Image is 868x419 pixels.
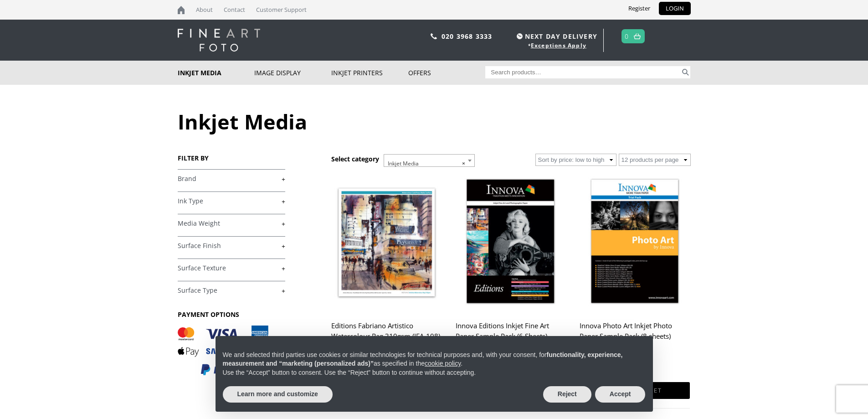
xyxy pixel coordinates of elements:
a: Innova Editions Inkjet Fine Art Paper Sample Pack (6 Sheets) £7.99 inc VAT [456,173,566,376]
button: Accept [595,386,646,403]
h2: Editions Fabriano Artistico Watercolour Rag 310gsm (IFA-108) [331,317,442,354]
h2: Innova Photo Art Inkjet Photo Paper Sample Pack (8 sheets) [580,317,690,354]
a: + [178,197,285,206]
span: × [462,157,465,170]
h3: FILTER BY [178,154,285,162]
h4: Surface Texture [178,259,285,277]
img: logo-white.svg [178,29,260,52]
span: Inkjet Media [384,154,475,167]
img: Innova Photo Art Inkjet Photo Paper Sample Pack (8 sheets) [580,173,690,311]
img: Editions Fabriano Artistico Watercolour Rag 310gsm (IFA-108) [331,173,442,311]
a: 0 [625,30,629,43]
a: Image Display [254,61,331,85]
a: Inkjet Printers [331,61,408,85]
button: Search [680,66,691,78]
div: Notice [208,329,660,419]
a: + [178,286,285,295]
p: We and selected third parties use cookies or similar technologies for technical purposes and, wit... [223,351,646,368]
img: basket.svg [634,33,641,39]
a: Register [621,2,657,15]
a: Innova Photo Art Inkjet Photo Paper Sample Pack (8 sheets) £7.99 inc VAT [580,173,690,376]
h3: PAYMENT OPTIONS [178,310,285,319]
h4: Media Weight [178,214,285,232]
a: + [178,242,285,250]
span: Inkjet Media [384,155,474,173]
h1: Inkjet Media [178,108,691,135]
a: cookie policy [425,360,461,367]
a: LOGIN [659,2,691,15]
select: Shop order [535,154,616,166]
a: Exceptions Apply [531,41,586,49]
h4: Ink Type [178,191,285,210]
h4: Surface Finish [178,236,285,254]
input: Search products… [485,66,680,78]
a: + [178,219,285,228]
button: Learn more and customize [223,386,333,403]
h3: Select category [331,155,379,163]
img: PAYMENT OPTIONS [178,326,269,376]
a: Editions Fabriano Artistico Watercolour Rag 310gsm (IFA-108) £6.29 [331,173,442,376]
a: 020 3968 3333 [442,32,493,41]
img: Innova Editions Inkjet Fine Art Paper Sample Pack (6 Sheets) [456,173,566,311]
button: Reject [543,386,591,403]
a: Offers [408,61,485,85]
img: time.svg [517,33,523,39]
strong: functionality, experience, measurement and “marketing (personalized ads)” [223,351,623,367]
h4: Brand [178,169,285,187]
img: phone.svg [431,33,437,39]
p: Use the “Accept” button to consent. Use the “Reject” button to continue without accepting. [223,368,646,378]
h4: Surface Type [178,281,285,299]
a: + [178,264,285,273]
a: Inkjet Media [178,61,255,85]
a: + [178,175,285,183]
h2: Innova Editions Inkjet Fine Art Paper Sample Pack (6 Sheets) [456,317,566,354]
span: NEXT DAY DELIVERY [514,31,597,41]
